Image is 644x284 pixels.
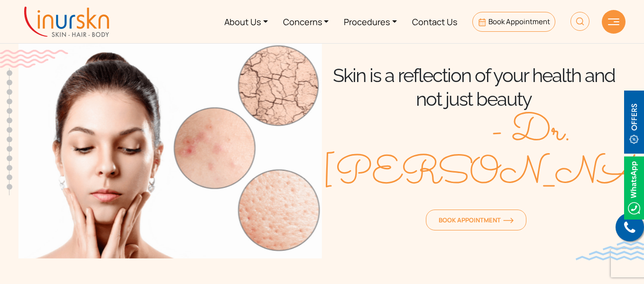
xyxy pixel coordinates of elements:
img: HeaderSearch [570,12,589,31]
a: Book Appointmentorange-arrow [426,210,526,230]
span: Book Appointment [488,17,550,27]
a: Concerns [276,4,337,39]
a: Whatsappicon [624,182,644,192]
a: Procedures [336,4,405,39]
img: orange-arrow [503,218,514,223]
img: Whatsappicon [624,156,644,220]
a: Book Appointment [472,12,555,32]
span: Book Appointment [439,216,514,224]
img: Banner Image [18,38,322,258]
div: Skin is a reflection of your health and not just beauty [322,64,626,111]
a: Contact Us [405,4,465,39]
a: About Us [217,4,276,39]
img: offerBt [624,91,644,154]
img: hamLine.svg [608,18,619,25]
img: inurskn-logo [24,7,109,37]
